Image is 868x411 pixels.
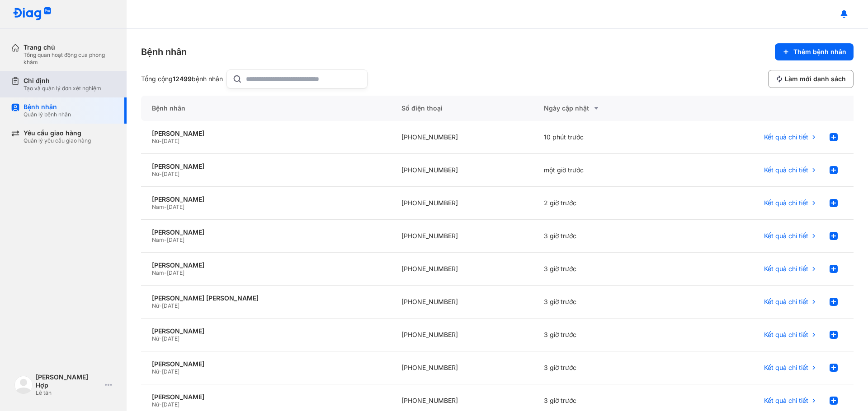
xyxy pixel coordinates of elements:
img: logo [13,7,52,21]
span: Kết quả chi tiết [764,298,808,306]
span: - [159,138,162,144]
span: Kết quả chi tiết [764,364,808,372]
div: [PERSON_NAME] [152,195,380,203]
span: [DATE] [162,401,179,408]
span: - [164,269,167,276]
div: 10 phút trước [533,121,675,154]
div: Trang chủ [24,43,116,51]
div: Ngày cập nhật [544,103,665,114]
div: [PHONE_NUMBER] [391,351,533,384]
div: [PHONE_NUMBER] [391,253,533,286]
span: Kết quả chi tiết [764,232,808,240]
span: Kết quả chi tiết [764,397,808,405]
img: logo [14,376,33,394]
span: Nam [152,236,164,243]
div: 3 giờ trước [533,351,675,384]
span: Kết quả chi tiết [764,331,808,339]
div: Tổng cộng bệnh nhân [141,75,223,83]
span: - [159,171,162,177]
div: [PERSON_NAME] [152,261,380,269]
span: [DATE] [162,171,179,177]
div: [PERSON_NAME] [152,360,380,368]
div: [PERSON_NAME] [PERSON_NAME] [152,294,380,302]
div: Tổng quan hoạt động của phòng khám [24,51,116,66]
span: [DATE] [162,335,179,342]
span: Kết quả chi tiết [764,199,808,207]
div: 3 giờ trước [533,319,675,351]
div: [PHONE_NUMBER] [391,187,533,220]
span: [DATE] [167,236,184,243]
span: [DATE] [167,203,184,210]
span: Thêm bệnh nhân [793,48,846,56]
div: 3 giờ trước [533,286,675,319]
span: - [164,236,167,243]
span: Nữ [152,368,159,375]
span: - [159,302,162,309]
span: Nữ [152,171,159,177]
div: 3 giờ trước [533,220,675,253]
span: Làm mới danh sách [785,75,846,83]
div: Lễ tân [36,389,101,397]
span: [DATE] [167,269,184,276]
div: Bệnh nhân [141,46,187,58]
div: [PERSON_NAME] Hợp [36,373,101,389]
div: [PERSON_NAME] [152,162,380,171]
div: Quản lý yêu cầu giao hàng [24,137,91,144]
div: Bệnh nhân [141,96,391,121]
div: [PHONE_NUMBER] [391,121,533,154]
span: Nữ [152,335,159,342]
div: [PERSON_NAME] [152,327,380,335]
span: Kết quả chi tiết [764,166,808,174]
div: Tạo và quản lý đơn xét nghiệm [24,85,101,92]
button: Thêm bệnh nhân [775,43,854,60]
div: Quản lý bệnh nhân [24,111,71,118]
span: Nữ [152,401,159,408]
span: Nữ [152,302,159,309]
span: [DATE] [162,368,179,375]
span: [DATE] [162,302,179,309]
div: Chỉ định [24,77,101,85]
div: Yêu cầu giao hàng [24,129,91,137]
div: [PHONE_NUMBER] [391,220,533,253]
div: 3 giờ trước [533,253,675,286]
span: - [159,401,162,408]
div: [PERSON_NAME] [152,129,380,138]
div: [PERSON_NAME] [152,228,380,236]
span: - [164,203,167,210]
span: 12499 [173,75,192,83]
div: 2 giờ trước [533,187,675,220]
span: Nữ [152,138,159,144]
div: [PHONE_NUMBER] [391,154,533,187]
div: một giờ trước [533,154,675,187]
div: Bệnh nhân [24,103,71,111]
span: - [159,368,162,375]
span: [DATE] [162,138,179,144]
div: [PHONE_NUMBER] [391,319,533,351]
div: Số điện thoại [391,96,533,121]
button: Làm mới danh sách [768,70,854,88]
div: [PERSON_NAME] [152,393,380,401]
span: Nam [152,269,164,276]
span: Kết quả chi tiết [764,265,808,273]
div: [PHONE_NUMBER] [391,286,533,319]
span: - [159,335,162,342]
span: Nam [152,203,164,210]
span: Kết quả chi tiết [764,133,808,141]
